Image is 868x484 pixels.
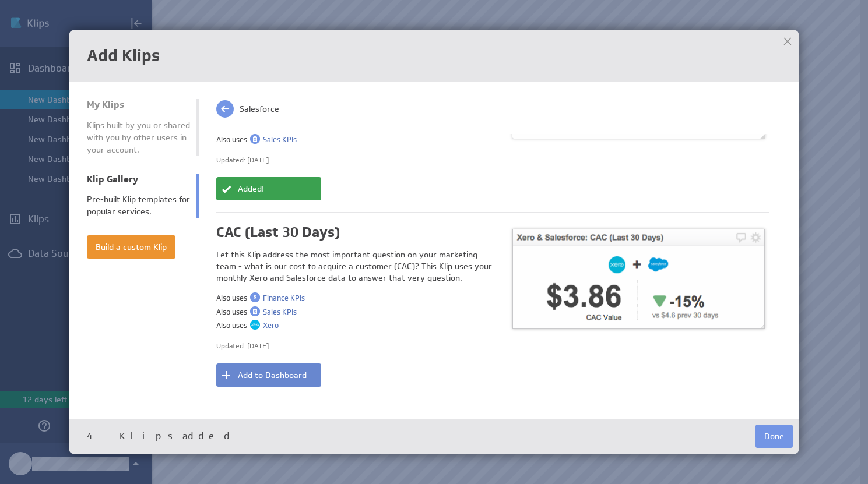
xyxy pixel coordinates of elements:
[87,119,190,156] div: Klips built by you or shared with you by other users in your account.
[263,307,297,316] span: Sales KPIs
[216,340,493,352] div: Updated: [DATE]
[87,193,190,218] div: Pre-built Klip templates for popular services.
[263,320,279,330] span: Xero
[240,104,279,114] span: Salesforce
[216,320,493,331] li: Also uses
[87,48,781,64] h1: Add Klips
[87,99,190,111] div: My Klips
[216,177,321,200] button: Added!
[250,320,260,330] img: image3155776258136118639.png
[216,249,493,284] div: Let this Klip address the most important question on your marketing team - what is our cost to ac...
[87,174,190,185] div: Klip Gallery
[87,235,175,259] button: Build a custom Klip
[755,425,793,448] button: Done
[250,292,260,302] img: image286808521443149053.png
[250,134,260,144] img: image1810292984256751319.png
[87,430,234,441] span: 4 Klips added
[216,134,493,146] li: Also uses
[216,306,493,318] li: Also uses
[263,135,297,144] span: Sales KPIs
[216,224,493,241] h1: CAC (Last 30 Days)
[216,154,493,166] div: Updated: [DATE]
[216,292,493,304] li: Also uses
[263,293,305,302] span: Finance KPIs
[216,363,321,387] button: Add to Dashboard
[250,306,260,316] img: image1810292984256751319.png
[512,229,765,329] img: image3094223137588026204.png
